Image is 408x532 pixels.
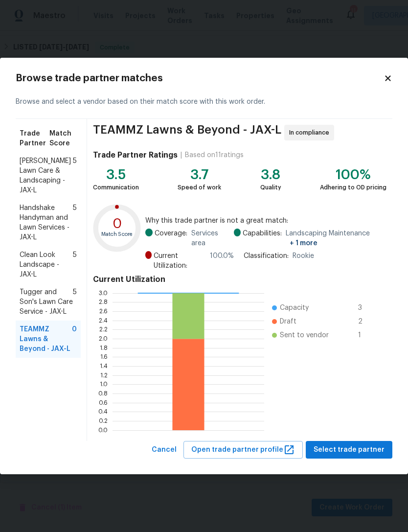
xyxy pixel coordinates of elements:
[100,363,108,369] text: 1.4
[155,229,187,248] span: Coverage:
[178,183,221,192] div: Speed of work
[306,441,392,459] button: Select trade partner
[191,444,295,456] span: Open trade partner profile
[113,217,122,231] text: 0
[99,418,108,424] text: 0.2
[73,250,77,279] span: 5
[154,251,205,271] span: Current Utilization:
[280,330,329,340] span: Sent to vendor
[244,251,289,261] span: Classification:
[290,240,317,247] span: + 1 more
[358,303,374,313] span: 3
[99,308,108,314] text: 2.6
[358,317,374,326] span: 2
[100,345,108,350] text: 1.8
[100,372,108,378] text: 1.2
[358,330,374,340] span: 1
[93,125,281,140] span: TEAMMZ Lawns & Beyond - JAX-L
[20,203,73,242] span: Handshake Handyman and Lawn Services - JAX-L
[73,203,77,242] span: 5
[210,251,234,271] span: 100.0 %
[314,444,385,456] span: Select trade partner
[99,290,108,296] text: 3.0
[20,287,73,317] span: Tugger and Son's Lawn Care Service - JAX-L
[260,183,281,192] div: Quality
[49,129,77,148] span: Match Score
[101,232,133,237] text: Match Score
[73,156,77,195] span: 5
[98,427,108,433] text: 0.0
[178,150,185,160] div: |
[93,170,139,180] div: 3.5
[20,324,72,354] span: TEAMMZ Lawns & Beyond - JAX-L
[99,299,108,305] text: 2.8
[100,354,108,360] text: 1.6
[243,229,282,248] span: Capabilities:
[320,170,386,180] div: 100%
[16,73,384,83] h2: Browse trade partner matches
[99,326,108,332] text: 2.2
[99,336,108,342] text: 2.0
[145,216,386,226] span: Why this trade partner is not a great match:
[293,251,314,261] span: Rookie
[289,128,333,138] span: In compliance
[73,287,77,317] span: 5
[183,441,303,459] button: Open trade partner profile
[320,183,386,192] div: Adhering to OD pricing
[148,441,181,459] button: Cancel
[20,129,49,148] span: Trade Partner
[93,275,386,284] h4: Current Utilization
[260,170,281,180] div: 3.8
[152,444,177,456] span: Cancel
[280,317,296,326] span: Draft
[72,324,77,354] span: 0
[99,399,108,405] text: 0.6
[98,391,108,396] text: 0.8
[20,156,73,195] span: [PERSON_NAME] Lawn Care & Landscaping - JAX-L
[185,150,244,160] div: Based on 11 ratings
[93,183,139,192] div: Communication
[98,409,108,415] text: 0.4
[178,170,221,180] div: 3.7
[93,150,178,160] h4: Trade Partner Ratings
[280,303,309,313] span: Capacity
[286,229,386,248] span: Landscaping Maintenance
[191,229,233,248] span: Services area
[100,381,108,387] text: 1.0
[16,85,392,119] div: Browse and select a vendor based on their match score with this work order.
[20,250,73,279] span: Clean Look Landscape - JAX-L
[99,317,108,323] text: 2.4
